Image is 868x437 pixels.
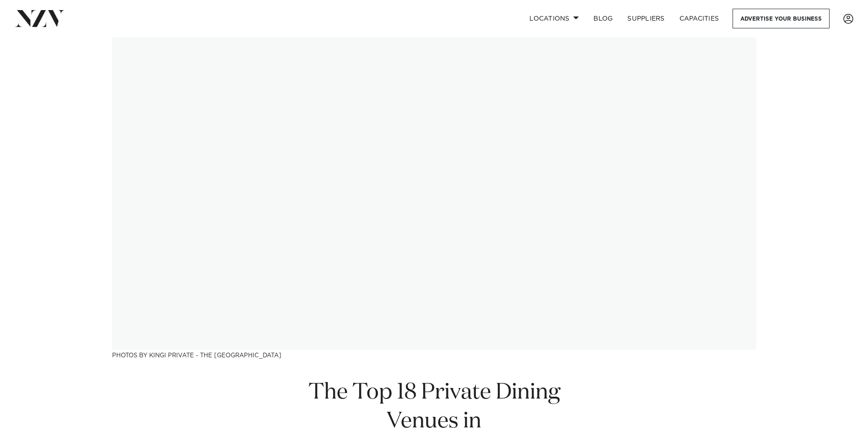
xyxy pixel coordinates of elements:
h3: Photos by kingi Private - The [GEOGRAPHIC_DATA] [112,350,756,360]
a: Capacities [672,9,727,28]
img: nzv-logo.png [15,10,65,27]
a: Advertise your business [733,9,830,28]
a: SUPPLIERS [620,9,672,28]
a: Locations [522,9,586,28]
a: BLOG [586,9,620,28]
